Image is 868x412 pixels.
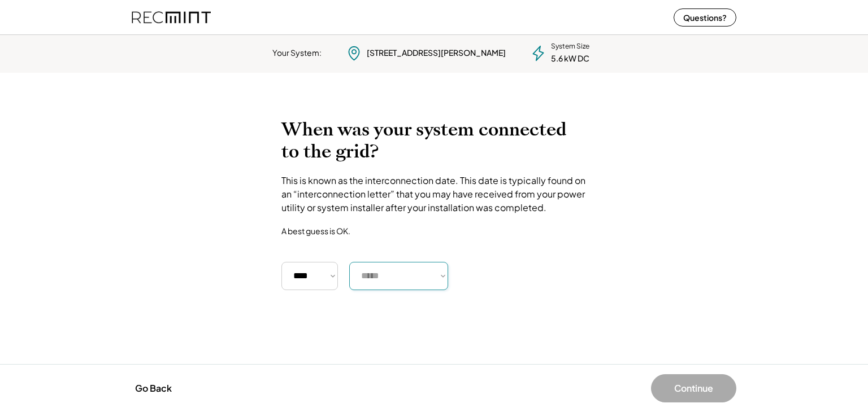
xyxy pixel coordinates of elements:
div: 5.6 kW DC [551,53,589,64]
div: A best guess is OK. [281,226,350,236]
button: Continue [651,374,736,402]
button: Questions? [674,8,736,27]
h2: When was your system connected to the grid? [281,119,587,163]
div: [STREET_ADDRESS][PERSON_NAME] [367,47,506,59]
div: This is known as the interconnection date. This date is typically found on an “interconnection le... [281,174,587,214]
img: recmint-logotype%403x%20%281%29.jpeg [132,2,211,32]
div: System Size [551,42,589,51]
button: Go Back [132,376,175,401]
div: Your System: [272,47,322,59]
